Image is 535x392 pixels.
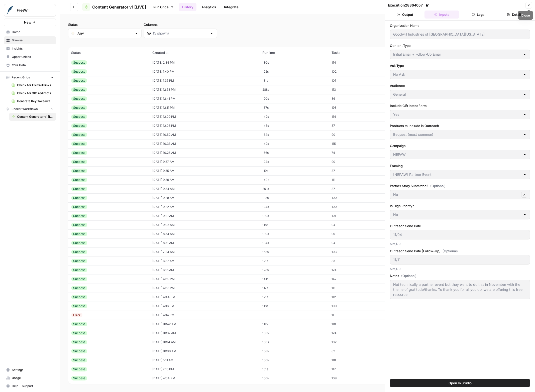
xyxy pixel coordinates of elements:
[149,220,259,229] td: [DATE] 9:05 AM
[259,166,329,175] td: 119s
[71,277,87,281] div: Success
[259,130,329,139] td: 134s
[329,166,383,175] td: 87
[329,103,383,112] td: 193
[329,284,383,293] td: 111
[12,46,54,51] span: Insights
[259,256,329,266] td: 121s
[71,259,87,263] div: Success
[329,256,383,266] td: 83
[259,76,329,85] td: 131s
[4,374,56,382] a: Usage
[259,202,329,211] td: 124s
[259,329,329,338] td: 133s
[461,11,496,19] button: Logs
[71,349,87,353] div: Success
[71,313,82,317] div: Error
[149,47,259,58] th: Created at
[259,193,329,202] td: 133s
[12,55,54,59] span: Opportunities
[149,338,259,347] td: [DATE] 10:14 AM
[390,23,530,28] label: Organization Name
[329,193,383,202] td: 100
[259,293,329,302] td: 121s
[390,203,530,208] label: Is High Priority?
[329,67,383,76] td: 102
[149,67,259,76] td: [DATE] 1:40 PM
[71,96,87,101] div: Success
[390,83,530,88] label: Audience
[393,282,527,297] textarea: Not technically a partner event but they want to do this in November with the theme of gratitude/...
[71,223,87,227] div: Success
[259,302,329,311] td: 118s
[329,338,383,347] td: 102
[71,232,87,236] div: Success
[149,85,259,94] td: [DATE] 12:53 PM
[259,365,329,374] td: 151s
[144,22,217,27] label: Columns
[329,275,383,284] td: 147
[221,3,242,11] a: Integrate
[198,3,219,11] a: Analytics
[12,376,54,380] span: Usage
[92,4,146,10] span: Content Generator v1 [LIVE]
[4,105,56,113] button: Recent Workflows
[149,103,259,112] td: [DATE] 12:11 PM
[149,275,259,284] td: [DATE] 4:59 PM
[259,103,329,112] td: 137s
[71,151,87,155] div: Success
[390,379,530,387] button: Open In Studio
[149,247,259,256] td: [DATE] 7:24 AM
[388,3,430,8] div: Execution 28364057
[329,58,383,67] td: 114
[149,58,259,67] td: [DATE] 2:34 PM
[4,19,56,26] button: New
[390,241,530,246] p: MM/DD
[329,139,383,148] td: 115
[259,275,329,284] td: 141s
[401,273,416,278] span: (Optional)
[71,304,87,308] div: Success
[329,374,383,383] td: 109
[17,91,54,95] span: Check for 301 redirects on page Grid
[329,130,383,139] td: 90
[329,94,383,103] td: 86
[12,75,30,80] span: Recent Grids
[259,247,329,256] td: 163s
[71,268,87,272] div: Success
[149,166,259,175] td: [DATE] 9:55 AM
[259,175,329,184] td: 140s
[71,142,87,146] div: Success
[4,382,56,390] button: Help + Support
[329,356,383,365] td: 118
[68,47,149,58] th: Status
[430,183,446,188] span: (Optional)
[71,376,87,380] div: Success
[149,374,259,383] td: [DATE] 4:04 PM
[329,202,383,211] td: 100
[329,211,383,220] td: 101
[329,247,383,256] td: 103
[390,103,530,108] label: Include Gift Intent Form
[71,250,87,254] div: Success
[9,113,56,121] a: Content Generator v1 [LIVE]
[259,266,329,275] td: 128s
[149,157,259,166] td: [DATE] 9:57 AM
[393,172,521,177] input: [NEPAW] Partner Event
[71,160,87,164] div: Success
[497,11,532,19] button: Details
[82,3,146,11] a: Content Generator v1 [LIVE]
[149,238,259,247] td: [DATE] 8:51 AM
[71,78,87,83] div: Success
[259,320,329,329] td: 111s
[149,266,259,275] td: [DATE] 6:16 AM
[149,365,259,374] td: [DATE] 7:15 PM
[12,368,54,372] span: Settings
[149,148,259,157] td: [DATE] 10:26 AM
[71,187,87,191] div: Success
[329,76,383,85] td: 101
[71,87,87,92] div: Success
[149,383,259,392] td: [DATE] 3:51 PM
[149,193,259,202] td: [DATE] 9:28 AM
[12,63,54,67] span: Your Data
